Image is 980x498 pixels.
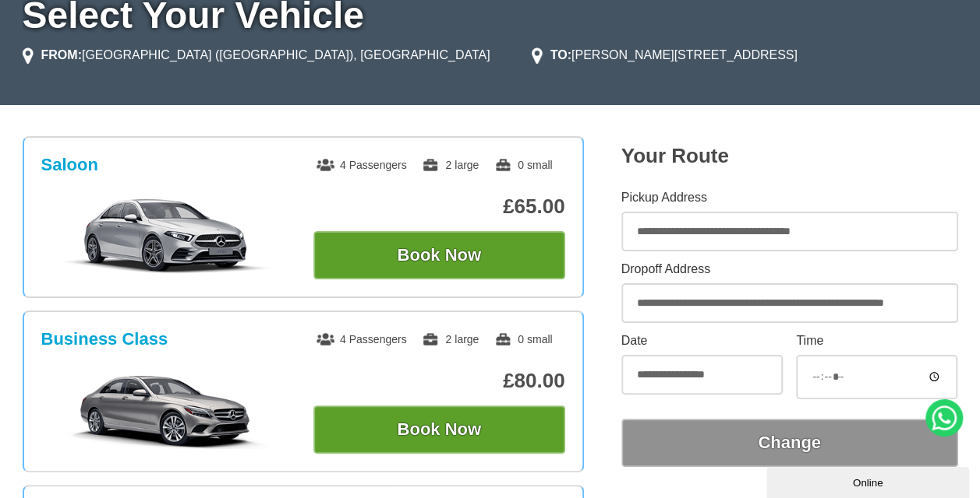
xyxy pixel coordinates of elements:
[49,197,284,275] img: Saloon
[766,464,972,498] iframe: chat widget
[422,159,479,171] span: 2 large
[422,333,479,345] span: 2 large
[41,155,98,175] h3: Saloon
[41,48,82,61] strong: FROM:
[621,191,958,204] label: Pickup Address
[550,48,571,61] strong: TO:
[621,263,958,275] label: Dropoff Address
[317,333,407,345] span: 4 Passengers
[23,46,490,65] li: [GEOGRAPHIC_DATA] ([GEOGRAPHIC_DATA]), [GEOGRAPHIC_DATA]
[313,369,565,393] p: £80.00
[621,335,783,347] label: Date
[494,333,552,345] span: 0 small
[532,46,798,65] li: [PERSON_NAME][STREET_ADDRESS]
[313,405,565,454] button: Book Now
[621,144,958,168] h2: Your Route
[313,195,565,219] p: £65.00
[621,419,958,467] button: Change
[49,371,284,449] img: Business Class
[317,159,407,171] span: 4 Passengers
[41,329,168,349] h3: Business Class
[313,231,565,279] button: Book Now
[494,159,552,171] span: 0 small
[796,335,957,347] label: Time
